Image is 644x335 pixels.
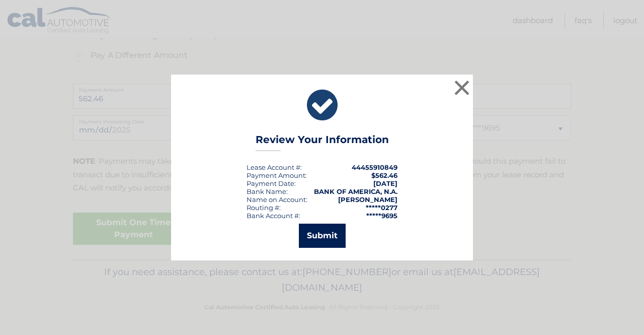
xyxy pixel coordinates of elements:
[247,171,307,179] div: Payment Amount:
[352,163,397,171] strong: 44455910849
[314,187,397,195] strong: BANK OF AMERICA, N.A.
[373,179,397,187] span: [DATE]
[247,195,307,204] div: Name on Account:
[299,224,346,248] button: Submit
[256,133,389,151] h3: Review Your Information
[247,187,288,195] div: Bank Name:
[452,78,472,98] button: ×
[247,163,302,171] div: Lease Account #:
[247,179,296,187] div: :
[247,212,300,220] div: Bank Account #:
[247,204,281,212] div: Routing #:
[247,179,294,187] span: Payment Date
[338,195,397,204] strong: [PERSON_NAME]
[371,171,397,179] span: $562.46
